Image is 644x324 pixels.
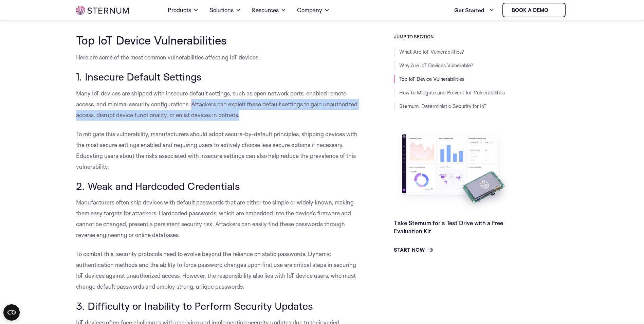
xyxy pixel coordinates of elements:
[252,1,286,20] a: Resources
[3,304,20,321] button: Open CMP widget
[76,54,260,61] span: Here are some of the most common vulnerabilities affecting IoT devices.
[76,33,227,47] span: Top IoT Device Vulnerabilities
[502,3,566,17] a: Book a demo
[76,199,354,238] span: Manufacturers often ship devices with default passwords that are either too simple or widely know...
[394,129,513,214] img: Take Sternum for a Test Drive with a Free Evaluation Kit
[76,70,202,83] span: 1. Insecure Default Settings
[399,49,464,55] a: What Are IoT Vulnerabilities?
[394,34,568,39] h3: JUMP TO SECTION
[76,180,240,192] span: 2. Weak and Hardcoded Credentials
[76,6,129,15] img: sternum iot
[399,76,464,82] a: Top IoT Device Vulnerabilities
[394,219,503,235] a: Take Sternum for a Test Drive with a Free Evaluation Kit
[209,1,241,20] a: Solutions
[399,62,473,69] a: Why Are IoT Devices Vulnerable?
[76,250,356,290] span: To combat this, security protocols need to evolve beyond the reliance on static passwords. Dynami...
[76,130,357,170] span: To mitigate this vulnerability, manufacturers should adopt secure-by-default principles, shipping...
[394,246,433,254] a: Start Now
[76,90,357,119] span: Many IoT devices are shipped with insecure default settings, such as open network ports, enabled ...
[399,103,486,109] a: Sternum: Deterministic Security for IoT
[454,3,494,17] a: Get Started
[297,1,330,20] a: Company
[551,7,556,13] img: sternum iot
[399,89,505,96] a: How to Mitigate and Prevent IoT Vulnerabilities
[168,1,199,20] a: Products
[76,300,313,312] span: 3. Difficulty or Inability to Perform Security Updates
